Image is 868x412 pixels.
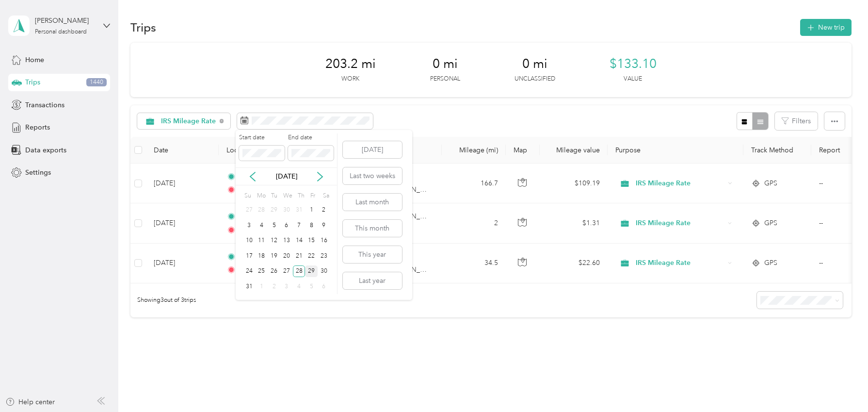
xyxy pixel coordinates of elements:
[25,100,64,110] span: Transactions
[256,250,268,262] div: 18
[343,141,402,158] button: [DATE]
[321,189,330,202] div: Sa
[305,280,318,293] div: 5
[608,137,743,164] th: Purpose
[540,164,608,203] td: $109.19
[341,75,359,83] p: Work
[293,219,305,231] div: 7
[636,178,724,189] span: IRS Mileage Rate
[243,189,252,202] div: Su
[343,220,402,237] button: This month
[256,219,268,231] div: 4
[243,235,256,247] div: 10
[35,29,87,35] div: Personal dashboard
[318,219,330,231] div: 9
[305,204,318,216] div: 1
[5,397,55,407] button: Help center
[764,258,777,268] span: GPS
[280,280,293,293] div: 3
[343,246,402,263] button: This year
[540,203,608,243] td: $1.31
[318,280,330,293] div: 6
[268,204,280,216] div: 29
[280,235,293,247] div: 13
[288,133,334,142] label: End date
[86,78,107,87] span: 1440
[318,265,330,278] div: 30
[146,203,219,243] td: [DATE]
[318,250,330,262] div: 23
[243,204,256,216] div: 27
[764,178,777,189] span: GPS
[514,75,555,83] p: Unclassified
[25,55,44,65] span: Home
[343,194,402,211] button: Last month
[161,118,216,125] span: IRS Mileage Rate
[268,280,280,293] div: 2
[743,137,811,164] th: Track Method
[25,145,66,155] span: Data exports
[293,250,305,262] div: 21
[280,204,293,216] div: 30
[280,265,293,278] div: 27
[239,133,285,142] label: Start date
[25,77,40,87] span: Trips
[256,204,268,216] div: 28
[800,19,852,36] button: New trip
[282,189,293,202] div: We
[280,219,293,231] div: 6
[308,189,318,202] div: Fr
[305,250,318,262] div: 22
[540,137,608,164] th: Mileage value
[764,218,777,229] span: GPS
[430,75,460,83] p: Personal
[442,137,506,164] th: Mileage (mi)
[243,280,256,293] div: 31
[442,244,506,283] td: 34.5
[243,219,256,231] div: 3
[305,219,318,231] div: 8
[343,272,402,289] button: Last year
[305,235,318,247] div: 15
[25,167,51,178] span: Settings
[318,235,330,247] div: 16
[775,112,818,130] button: Filters
[293,265,305,278] div: 28
[636,218,724,229] span: IRS Mileage Rate
[610,56,657,72] span: $133.10
[506,137,540,164] th: Map
[268,250,280,262] div: 19
[296,189,305,202] div: Th
[130,296,196,305] span: Showing 3 out of 3 trips
[293,280,305,293] div: 4
[540,244,608,283] td: $22.60
[522,56,547,72] span: 0 mi
[256,235,268,247] div: 11
[256,265,268,278] div: 25
[130,22,156,33] h1: Trips
[293,235,305,247] div: 14
[280,250,293,262] div: 20
[219,137,442,164] th: Locations
[268,219,280,231] div: 5
[814,358,868,412] iframe: Everlance-gr Chat Button Frame
[325,56,376,72] span: 203.2 mi
[266,171,307,181] p: [DATE]
[146,244,219,283] td: [DATE]
[256,280,268,293] div: 1
[318,204,330,216] div: 2
[343,167,402,184] button: Last two weeks
[624,75,642,83] p: Value
[305,265,318,278] div: 29
[268,265,280,278] div: 26
[256,189,266,202] div: Mo
[268,235,280,247] div: 12
[243,265,256,278] div: 24
[293,204,305,216] div: 31
[269,189,278,202] div: Tu
[442,164,506,203] td: 166.7
[442,203,506,243] td: 2
[243,250,256,262] div: 17
[636,258,724,268] span: IRS Mileage Rate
